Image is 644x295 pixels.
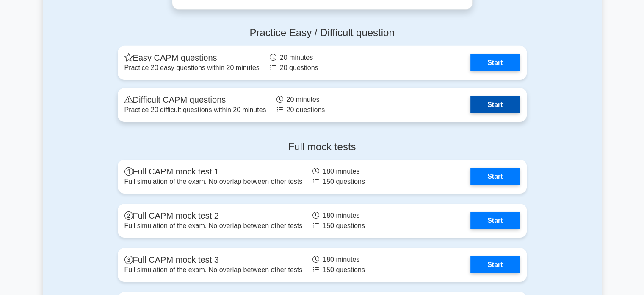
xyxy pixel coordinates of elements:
a: Start [470,256,520,273]
a: Start [470,168,520,185]
a: Start [470,212,520,229]
h4: Practice Easy / Difficult question [118,27,527,39]
h4: Full mock tests [118,141,527,153]
a: Start [470,96,520,113]
a: Start [470,54,520,71]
